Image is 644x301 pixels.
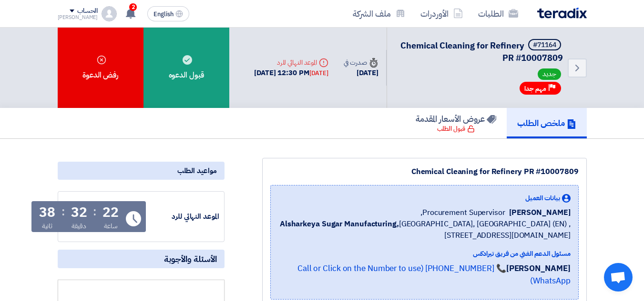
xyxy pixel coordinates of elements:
span: مهم جدا [524,84,546,93]
div: قبول الدعوه [143,28,229,108]
div: دقيقة [72,221,86,231]
img: Teradix logo [537,8,587,19]
a: 📞 [PHONE_NUMBER] (Call or Click on the Number to use WhatsApp) [297,262,571,287]
b: Alsharkeya Sugar Manufacturing, [280,218,399,230]
a: عروض الأسعار المقدمة قبول الطلب [405,108,507,138]
div: [PERSON_NAME] [58,15,98,20]
span: [GEOGRAPHIC_DATA], [GEOGRAPHIC_DATA] (EN) ,[STREET_ADDRESS][DOMAIN_NAME] [278,218,571,241]
div: [DATE] [344,68,378,78]
img: profile_test.png [102,6,117,21]
div: صدرت في [344,58,378,68]
h5: Chemical Cleaning for Refinery PR #10007809 [399,39,563,64]
a: ملف الشركة [345,2,413,25]
div: #71164 [533,42,556,49]
div: قبول الطلب [437,124,475,134]
div: [DATE] 12:30 PM [254,68,328,78]
div: الموعد النهائي للرد [148,211,219,222]
span: 2 [129,3,137,11]
span: Procurement Supervisor, [420,207,505,218]
div: ساعة [104,221,118,231]
div: رفض الدعوة [58,28,143,108]
span: [PERSON_NAME] [509,207,571,218]
h5: عروض الأسعار المقدمة [416,113,496,124]
a: الطلبات [470,2,526,25]
div: الموعد النهائي للرد [254,58,328,68]
strong: [PERSON_NAME] [506,262,571,274]
div: الحساب [77,7,98,15]
span: Chemical Cleaning for Refinery PR #10007809 [400,39,563,64]
span: جديد [538,68,561,80]
span: English [153,11,174,18]
span: الأسئلة والأجوبة [164,253,217,264]
div: مسئول الدعم الفني من فريق تيرادكس [278,249,571,259]
h5: ملخص الطلب [517,117,576,128]
div: 38 [39,206,55,219]
a: Open chat [604,263,633,291]
button: English [147,6,189,21]
div: Chemical Cleaning for Refinery PR #10007809 [270,166,579,177]
a: الأوردرات [413,2,470,25]
div: 32 [71,206,87,219]
div: 22 [102,206,119,219]
a: ملخص الطلب [507,108,587,138]
div: [DATE] [309,68,328,78]
div: ثانية [42,221,53,231]
div: : [93,203,96,220]
div: : [61,203,65,220]
span: بيانات العميل [525,193,560,203]
div: مواعيد الطلب [58,162,225,180]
